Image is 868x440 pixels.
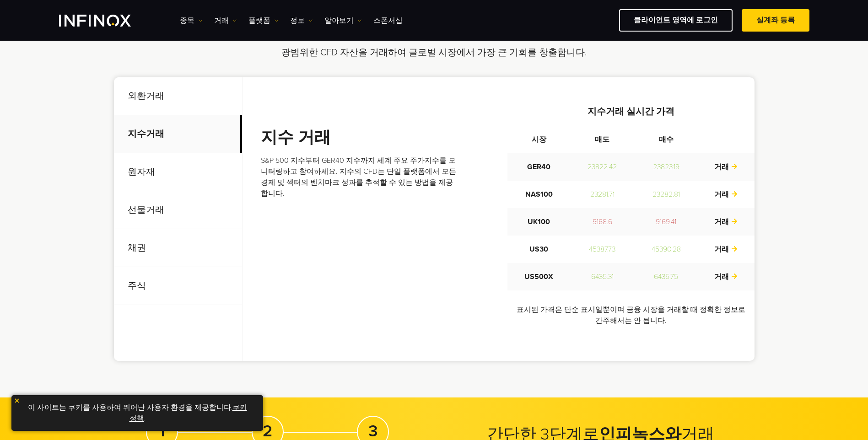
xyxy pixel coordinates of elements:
[507,304,755,326] p: 표시된 가격은 단순 표시일뿐이며 금융 시장을 거래할 때 정확한 정보로 간주해서는 안 됩니다.
[59,15,152,27] a: INFINOX Logo
[114,153,242,191] p: 원자재
[114,191,242,229] p: 선물거래
[588,106,674,117] strong: 지수거래 실시간 가격
[619,9,733,32] a: 클라이언트 영역에 로그인
[14,397,20,404] img: yellow close icon
[742,9,809,32] a: 실계좌 등록
[16,400,259,426] p: 이 사이트는 쿠키를 사용하여 뛰어난 사용자 환경을 제공합니다. .
[507,236,571,263] td: US30
[507,153,571,181] td: GER40
[634,153,698,181] td: 23823.19
[248,15,279,26] a: 플랫폼
[571,181,634,208] td: 23281.71
[714,217,738,226] a: 거래
[714,245,738,254] a: 거래
[507,126,571,153] th: 시장
[373,15,403,26] a: 스폰서십
[180,15,203,26] a: 종목
[634,208,698,236] td: 9169.41
[571,208,634,236] td: 9168.6
[114,229,242,267] p: 채권
[214,15,237,26] a: 거래
[571,153,634,181] td: 23822.42
[507,263,571,290] td: US500X
[222,46,646,59] p: 광범위한 CFD 자산을 거래하여 글로벌 시장에서 가장 큰 기회를 창출합니다.
[634,236,698,263] td: 45390.28
[507,181,571,208] td: NAS100
[114,267,242,305] p: 주식
[714,190,738,199] a: 거래
[571,126,634,153] th: 매도
[634,126,698,153] th: 매수
[261,128,331,147] strong: 지수 거래
[714,272,738,281] a: 거래
[261,155,458,199] p: S&P 500 지수부터 GER40 지수까지 세계 주요 주가지수를 모니터링하고 참여하세요. 지수의 CFD는 단일 플랫폼에서 모든 경제 및 섹터의 벤치마크 성과를 추적할 수 있는...
[114,77,242,115] p: 외환거래
[571,263,634,290] td: 6435.31
[114,115,242,153] p: 지수거래
[290,15,313,26] a: 정보
[634,181,698,208] td: 23282.81
[571,236,634,263] td: 45387.73
[634,263,698,290] td: 6435.75
[714,162,738,172] a: 거래
[507,208,571,236] td: UK100
[324,15,362,26] a: 알아보기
